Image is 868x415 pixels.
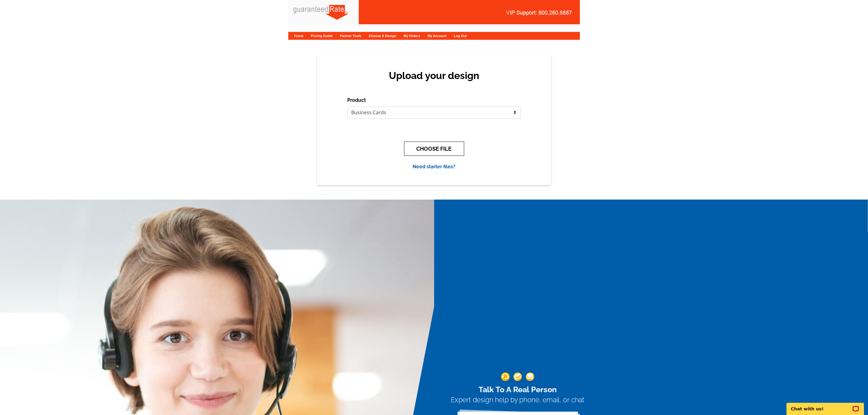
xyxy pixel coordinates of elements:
a: Partner Tools [340,34,361,38]
a: My Orders [404,34,420,38]
a: Need starter files? [413,164,455,170]
button: CHOOSE FILE [404,142,464,156]
a: Home [294,34,304,38]
img: support-img-2.png [513,372,522,381]
label: Product [348,97,366,104]
h2: Talk To A Real Person [451,385,585,394]
h3: Expert design help by phone, email, or chat [451,396,585,404]
img: support-img-3_1.png [526,372,534,381]
a: Pricing Guide [311,34,333,38]
iframe: LiveChat chat widget [783,396,868,415]
a: Choose A Design [369,34,396,38]
a: Log Out [454,34,467,38]
img: support-img-1.png [501,372,509,381]
a: My Account [428,34,447,38]
h2: Upload your design [354,70,515,81]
